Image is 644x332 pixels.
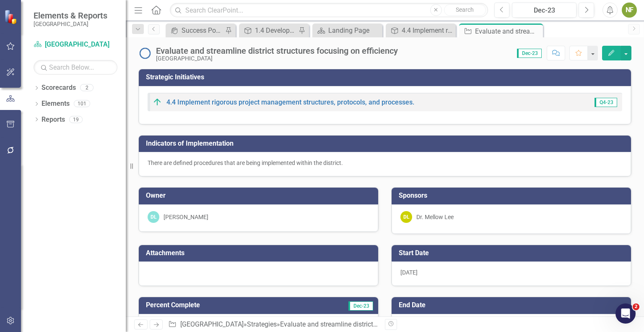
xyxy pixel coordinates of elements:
a: Elements [42,99,70,109]
h3: Start Date [399,249,627,257]
div: DL [400,211,412,223]
a: Scorecards [42,83,76,93]
h3: Attachments [146,249,374,257]
div: [PERSON_NAME] [164,213,208,221]
a: Reports [42,115,65,125]
div: » » [168,320,379,329]
span: Elements & Reports [34,10,107,21]
input: Search Below... [34,60,117,75]
h3: Indicators of Implementation [146,140,627,147]
iframe: Intercom live chat [615,303,636,324]
div: 2 [80,84,93,91]
a: 4.4 Implement rigorous project management structures, protocols, and processes. [388,25,454,36]
a: Landing Page [314,25,380,36]
div: 101 [74,100,90,107]
p: There are defined procedures that are being implemented within the district. [148,159,622,167]
a: Success Portal [168,25,223,36]
h3: Sponsors [399,192,627,199]
div: [GEOGRAPHIC_DATA] [156,55,398,62]
img: On Target [152,97,162,107]
small: [GEOGRAPHIC_DATA] [34,21,107,27]
div: Landing Page [328,25,380,36]
button: Search [444,4,486,16]
div: DL [148,211,159,223]
div: Success Portal [182,25,223,36]
input: Search ClearPoint... [170,3,488,18]
div: Evaluate and streamline district structures focusing on efficiency [475,26,541,37]
img: ClearPoint Strategy [4,9,20,25]
a: [GEOGRAPHIC_DATA] [34,40,117,50]
a: 1.4 Develop and implement rigor in selection and hiring processes that effectively identify and s... [241,25,296,36]
button: Dec-23 [512,3,576,18]
span: 2 [633,303,639,310]
span: Q4-23 [595,98,617,107]
div: Dec-23 [515,5,574,16]
div: Evaluate and streamline district structures focusing on efficiency [280,320,471,328]
span: Dec-23 [517,49,542,58]
h3: Owner [146,192,374,199]
h3: End Date [399,301,627,309]
div: Dr. Mellow Lee [416,213,454,221]
img: No Information [138,47,152,60]
h3: Percent Complete [146,301,301,309]
div: 4.4 Implement rigorous project management structures, protocols, and processes. [402,25,454,36]
a: [GEOGRAPHIC_DATA] [180,320,244,328]
span: Search [456,6,474,13]
div: 1.4 Develop and implement rigor in selection and hiring processes that effectively identify and s... [255,25,296,36]
h3: Strategic Initiatives [146,73,627,81]
a: 4.4 Implement rigorous project management structures, protocols, and processes. [166,98,414,106]
a: Strategies [247,320,277,328]
div: 19 [69,116,83,123]
span: Dec-23 [348,301,373,311]
button: NF [622,3,637,18]
div: Evaluate and streamline district structures focusing on efficiency [156,46,398,55]
span: [DATE] [400,269,418,276]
